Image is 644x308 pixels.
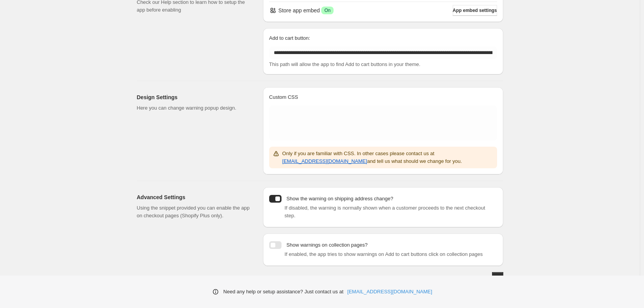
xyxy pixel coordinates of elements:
[287,195,393,203] p: Show the warning on shipping address change?
[269,35,310,41] span: Add to cart button:
[347,288,432,296] a: [EMAIL_ADDRESS][DOMAIN_NAME]
[492,274,503,281] span: Save
[453,5,497,16] button: App embed settings
[137,93,251,101] h2: Design Settings
[285,205,485,218] span: If disabled, the warning is normally shown when a customer proceeds to the next checkout step.
[137,193,251,201] h2: Advanced Settings
[287,241,368,249] p: Show warnings on collection pages?
[324,7,330,14] span: On
[285,251,483,257] span: If enabled, the app tries to show warnings on Add to cart buttons click on collection pages
[137,104,251,112] p: Here you can change warning popup design.
[282,150,494,165] p: Only if you are familiar with CSS. In other cases please contact us at and tell us what should we...
[137,204,251,220] p: Using the snippet provided you can enable the app on checkout pages (Shopify Plus only).
[278,7,320,14] p: Store app embed
[269,94,298,100] span: Custom CSS
[453,7,497,14] span: App embed settings
[492,272,503,283] button: Save
[282,158,367,164] a: [EMAIL_ADDRESS][DOMAIN_NAME]
[269,61,420,67] span: This path will allow the app to find Add to cart buttons in your theme.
